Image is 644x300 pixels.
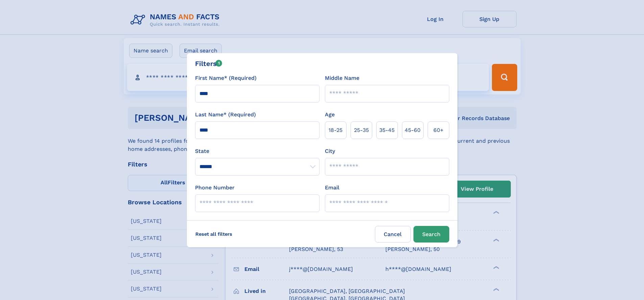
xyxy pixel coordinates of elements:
span: 35‑45 [379,126,395,134]
label: Reset all filters [191,226,237,242]
label: Age [325,111,335,119]
label: Phone Number [195,184,235,192]
span: 60+ [433,126,444,134]
span: 25‑35 [354,126,369,134]
span: 45‑60 [405,126,421,134]
button: Search [413,226,449,243]
label: Cancel [375,226,411,243]
span: 18‑25 [329,126,342,134]
label: State [195,147,319,155]
label: First Name* (Required) [195,74,257,82]
label: Email [325,184,339,192]
label: City [325,147,335,155]
label: Middle Name [325,74,359,82]
label: Last Name* (Required) [195,111,256,119]
div: Filters [195,59,222,69]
